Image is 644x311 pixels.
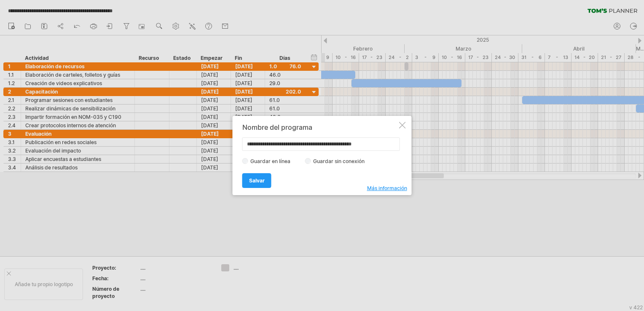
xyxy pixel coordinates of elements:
div: Nombre del programa [242,123,397,131]
label: Guardar en línea [248,158,298,164]
span: Salvar [249,177,265,184]
span: Más información [367,185,407,191]
label: Guardar sin conexión [311,158,372,164]
a: Salvar [242,173,271,188]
